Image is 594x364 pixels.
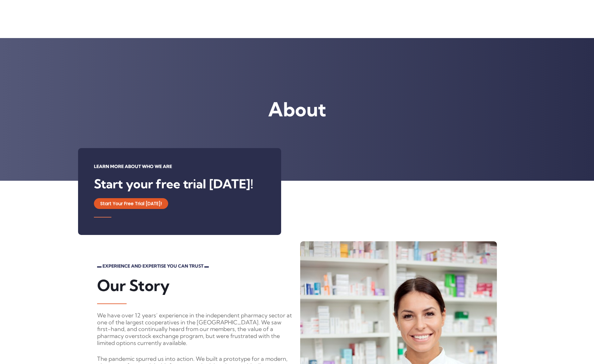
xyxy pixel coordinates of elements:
span: Start Your Free Trial [DATE]! [100,201,162,206]
p: We have over 12 years’ experience in the independent pharmacy sector at one of the largest cooper... [97,312,294,346]
h2: Our Story [97,276,294,296]
h3: Start your free trial [DATE]! [94,176,265,192]
a: Start Your Free Trial [DATE]! [94,198,168,209]
h6: ▬ EXPERIENCE AND EXPERTISE YOU CAN TRUST ▬ [97,263,294,269]
h6: LEARN MORE ABOUT WHO WE ARE [94,164,265,170]
h1: About [3,96,591,123]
